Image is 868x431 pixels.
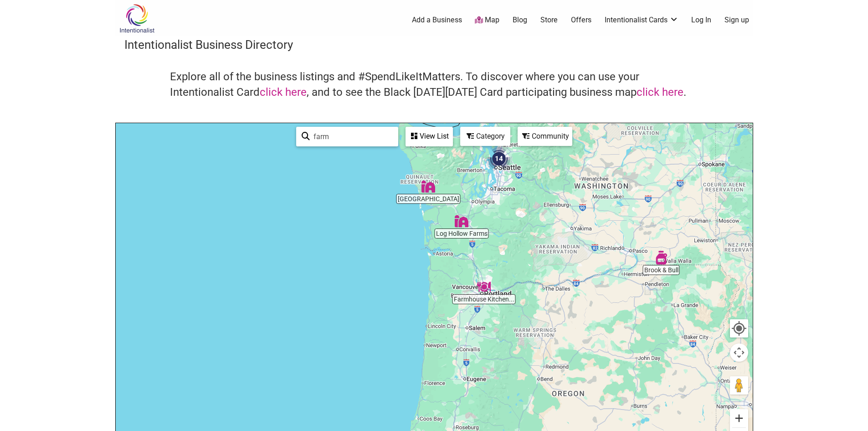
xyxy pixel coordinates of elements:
[124,36,744,53] h3: Intentionalist Business Directory
[475,15,499,26] a: Map
[485,145,513,172] div: 14
[519,128,571,145] div: Community
[654,251,668,265] div: Brook & Bull
[115,4,159,33] img: Intentionalist
[637,86,683,99] a: click here
[170,69,699,100] h4: Explore all of the business listings and #SpendLikeItMatters. To discover where you can use your ...
[730,319,748,338] button: Your Location
[406,128,452,145] div: View List
[412,15,462,25] a: Add a Business
[406,127,453,146] div: See a list of the visible businesses
[518,127,572,146] div: Filter by Community
[455,214,468,228] div: Log Hollow Farms
[730,409,748,427] button: Zoom in
[691,15,711,25] a: Log In
[477,280,491,294] div: Farmhouse Kitchen Thai Cuisine
[260,86,307,99] a: click here
[540,15,558,25] a: Store
[571,15,591,25] a: Offers
[310,128,393,145] input: Type to find and filter...
[730,343,748,362] button: Map camera controls
[513,15,527,25] a: Blog
[461,128,509,145] div: Category
[605,15,678,25] a: Intentionalist Cards
[421,180,435,193] div: Sky Island Farm
[724,15,749,25] a: Sign up
[296,127,398,146] div: Type to search and filter
[730,376,748,395] button: Drag Pegman onto the map to open Street View
[460,127,510,146] div: Filter by category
